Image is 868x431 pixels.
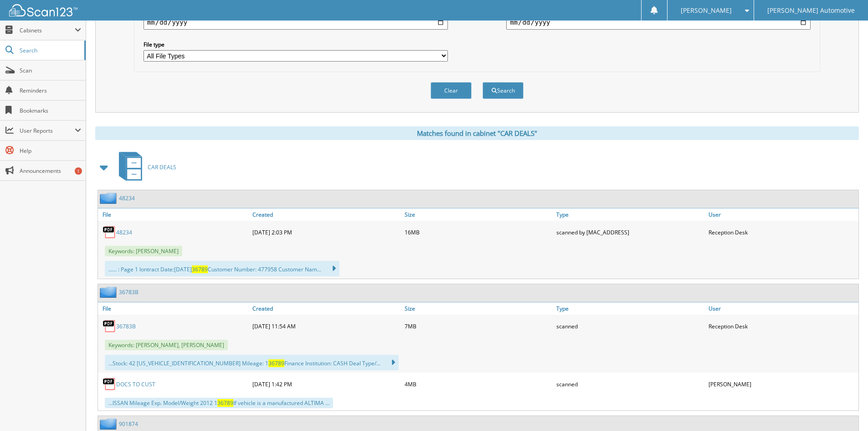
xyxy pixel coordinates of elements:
[402,375,555,393] div: 4MB
[20,87,81,94] span: Reminders
[148,163,176,171] span: CAR DEALS
[706,302,858,315] a: User
[116,228,132,236] a: 48234
[217,399,233,407] span: 36789
[554,375,706,393] div: scanned
[105,398,333,408] div: ...ISSAN Mileage Exp. Model/Weight 2012 1 If vehicle is a manufactured ALTIMA ...
[402,302,555,315] a: Size
[105,246,182,256] span: Keywords: [PERSON_NAME]
[105,340,228,350] span: Keywords: [PERSON_NAME], [PERSON_NAME]
[119,194,135,202] a: 48234
[113,149,176,185] a: CAR DEALS
[103,319,116,333] img: PDF.png
[250,208,402,221] a: Created
[119,288,139,296] a: 36783B
[116,322,136,330] a: 36783B
[116,380,155,388] a: DOCS TO CUST
[402,317,555,335] div: 7MB
[706,375,858,393] div: [PERSON_NAME]
[95,126,859,140] div: Matches found in cabinet "CAR DEALS"
[402,223,555,241] div: 16MB
[105,261,339,276] div: ...... : Page 1 lontract Date:[DATE] Customer Number: 477958 Customer Nam...
[250,223,402,241] div: [DATE] 2:03 PM
[681,8,732,13] span: [PERSON_NAME]
[105,355,399,370] div: ...Stock: 42 [US_VEHICLE_IDENTIFICATION_NUMBER] Mileage: 1 Finance Institution: CASH Deal Type/...
[103,225,116,239] img: PDF.png
[706,317,858,335] div: Reception Desk
[20,147,81,155] span: Help
[767,8,855,13] span: [PERSON_NAME] Automotive
[20,47,80,54] span: Search
[103,377,116,391] img: PDF.png
[250,317,402,335] div: [DATE] 11:54 AM
[192,265,208,273] span: 36789
[554,223,706,241] div: scanned by [MAC_ADDRESS]
[98,208,250,221] a: File
[20,167,81,175] span: Announcements
[250,375,402,393] div: [DATE] 1:42 PM
[706,223,858,241] div: Reception Desk
[144,15,448,30] input: start
[100,418,119,430] img: folder2.png
[144,41,448,48] label: File type
[100,286,119,298] img: folder2.png
[250,302,402,315] a: Created
[402,208,555,221] a: Size
[9,4,77,16] img: scan123-logo-white.svg
[75,167,82,175] div: 1
[431,82,472,99] button: Clear
[268,359,284,367] span: 36789
[20,26,75,34] span: Cabinets
[554,208,706,221] a: Type
[554,302,706,315] a: Type
[98,302,250,315] a: File
[706,208,858,221] a: User
[20,107,81,114] span: Bookmarks
[20,127,75,135] span: User Reports
[20,67,81,74] span: Scan
[100,192,119,204] img: folder2.png
[483,82,524,99] button: Search
[506,15,811,30] input: end
[119,420,138,428] a: 901874
[554,317,706,335] div: scanned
